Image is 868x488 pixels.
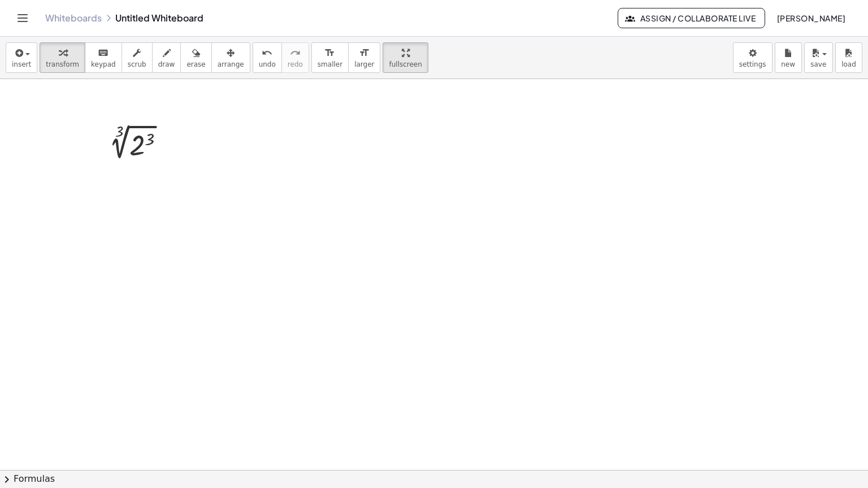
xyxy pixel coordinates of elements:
[98,46,108,60] i: keyboard
[128,60,146,68] span: scrub
[186,60,205,68] span: erase
[389,60,422,68] span: fullscreen
[91,60,116,68] span: keypad
[841,60,856,68] span: load
[781,60,795,68] span: new
[290,46,301,60] i: redo
[311,42,349,73] button: format_sizesmaller
[739,60,766,68] span: settings
[804,42,833,73] button: save
[627,13,756,23] span: Assign / Collaborate Live
[775,42,802,73] button: new
[767,8,854,28] button: [PERSON_NAME]
[835,42,862,73] button: load
[324,46,335,60] i: format_size
[40,42,85,73] button: transform
[218,60,244,68] span: arrange
[85,42,122,73] button: keyboardkeypad
[45,12,102,24] a: Whiteboards
[383,42,428,73] button: fullscreen
[262,46,272,60] i: undo
[180,42,211,73] button: erase
[281,42,309,73] button: redoredo
[348,42,380,73] button: format_sizelarger
[318,60,342,68] span: smaller
[6,42,37,73] button: insert
[259,60,276,68] span: undo
[14,9,32,27] button: Toggle navigation
[121,42,153,73] button: scrub
[46,60,79,68] span: transform
[359,46,370,60] i: format_size
[810,60,826,68] span: save
[152,42,181,73] button: draw
[211,42,250,73] button: arrange
[354,60,374,68] span: larger
[733,42,772,73] button: settings
[158,60,175,68] span: draw
[12,60,31,68] span: insert
[288,60,303,68] span: redo
[253,42,282,73] button: undoundo
[776,13,845,23] span: [PERSON_NAME]
[618,8,765,28] button: Assign / Collaborate Live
